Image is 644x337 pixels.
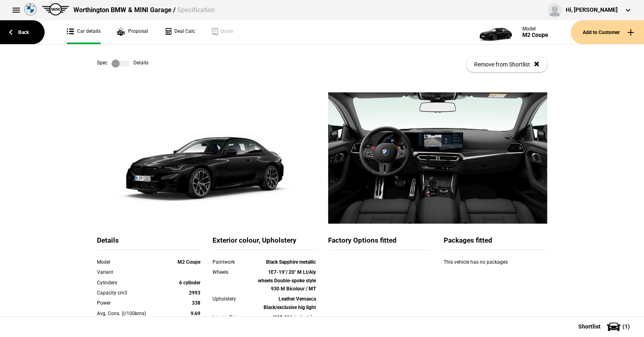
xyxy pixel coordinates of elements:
div: Avg. Cons. (l/100kms) [97,309,159,318]
div: Wheels [213,268,254,276]
div: Capacity cm3 [97,289,159,297]
div: This vehicle has no packages [444,258,547,274]
div: Cylinders [97,279,159,287]
div: Model [97,258,159,266]
button: Shortlist(1) [566,316,644,337]
span: Shortlist [578,324,601,329]
div: M2 Coupe [522,32,548,38]
button: Add to Customer [571,20,644,44]
div: Factory Options fitted [328,236,431,250]
strong: Leather Vernasca Black/exclusive hig light [264,296,316,310]
div: Power [97,299,159,307]
img: mini.png [42,3,69,15]
a: Proposal [117,20,148,44]
a: Car details [67,20,101,44]
strong: M2 Coupe [178,259,200,265]
a: Deal Calc [164,20,195,44]
div: Spec Details [97,60,148,68]
div: Variant [97,268,159,276]
strong: 2993 [189,290,200,296]
div: Model [522,26,548,32]
div: Details [97,236,200,250]
div: Hi, [PERSON_NAME] [566,6,618,14]
button: Remove from Shortlist [466,57,547,72]
span: Specification [177,6,215,14]
strong: 1E7-19"/ 20" M Lt/Aly wheels Double-spoke style 930 M Bicolour / MT [258,269,316,292]
strong: 6 cylinder [179,280,200,286]
div: Worthington BMW & MINI Garage / [73,6,215,15]
span: ( 1 ) [623,324,630,329]
div: Packages fitted [444,236,547,250]
strong: 9.69 [191,311,200,316]
div: Exterior colour, Upholstery [213,236,316,250]
strong: 4MC-M Interior trim finishers Carbon Fibre [268,315,316,328]
img: bmw.png [24,3,36,15]
strong: 338 [192,300,200,306]
div: Upholstery [213,295,254,303]
div: Interior Trim [213,314,254,322]
strong: Black Sapphire metallic [266,259,316,265]
div: Paintwork [213,258,254,266]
